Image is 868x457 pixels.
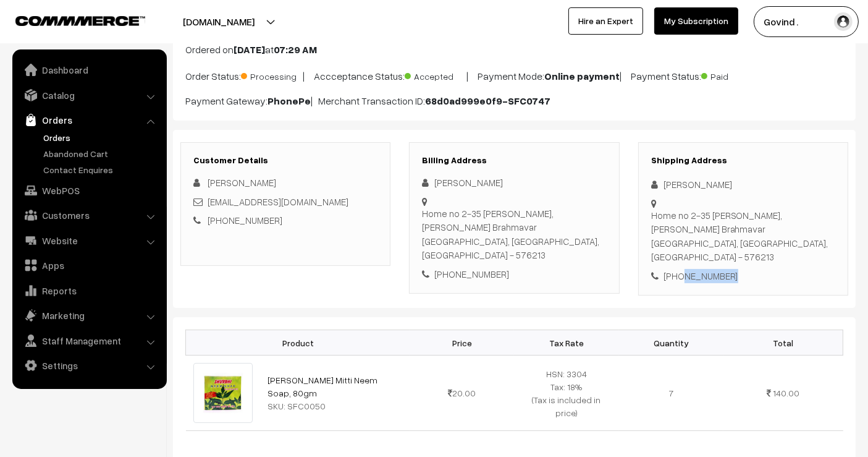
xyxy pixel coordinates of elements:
a: Hire an Expert [568,7,643,35]
a: Marketing [15,304,162,327]
a: Catalog [15,84,162,106]
p: Order Status: | Accceptance Status: | Payment Mode: | Payment Status: [185,67,843,83]
div: [PHONE_NUMBER] [651,269,835,283]
span: 7 [668,388,673,398]
span: Paid [701,67,763,83]
h3: Customer Details [193,155,377,166]
p: Ordered on at [185,42,843,57]
a: Staff Management [15,330,162,352]
button: Govind . [754,6,859,37]
div: [PHONE_NUMBER] [422,267,606,281]
span: Accepted [405,67,466,83]
th: Total [723,330,843,356]
b: 68d0ad999e0f9-SFC0747 [425,95,550,107]
a: [PERSON_NAME] Mitti Neem Soap, 80gm [268,375,377,398]
h3: Billing Address [422,155,606,166]
img: surbhi-multani-mitti-neem-soap-80gm.png [193,363,253,423]
a: [PHONE_NUMBER] [208,215,282,226]
b: [DATE] [234,43,265,56]
a: Apps [15,254,162,276]
a: [EMAIL_ADDRESS][DOMAIN_NAME] [208,196,348,207]
span: HSN: 3304 Tax: 18% (Tax is included in price) [533,369,601,418]
img: COMMMERCE [15,16,145,25]
b: 07:29 AM [274,43,317,56]
a: Orders [15,109,162,131]
p: Payment Gateway: | Merchant Transaction ID: [185,93,843,108]
th: Product [186,330,410,356]
div: Home no 2-35 [PERSON_NAME], [PERSON_NAME] Brahmavar [GEOGRAPHIC_DATA], [GEOGRAPHIC_DATA], [GEOGRA... [651,208,835,264]
a: My Subscription [654,7,738,35]
a: Website [15,229,162,252]
a: Orders [40,131,162,144]
a: COMMMERCE [15,12,124,27]
a: Settings [15,354,162,377]
span: [PERSON_NAME] [208,177,276,188]
b: PhonePe [268,95,311,107]
th: Tax Rate [514,330,618,356]
th: Quantity [619,330,723,356]
div: Home no 2-35 [PERSON_NAME], [PERSON_NAME] Brahmavar [GEOGRAPHIC_DATA], [GEOGRAPHIC_DATA], [GEOGRA... [422,207,606,262]
div: [PERSON_NAME] [651,177,835,192]
h3: Shipping Address [651,155,835,166]
img: user [834,12,853,31]
b: Online payment [544,70,620,82]
a: WebPOS [15,179,162,202]
a: Customers [15,204,162,226]
div: SKU: SFC0050 [268,399,402,412]
a: Reports [15,280,162,302]
a: Dashboard [15,59,162,81]
span: 20.00 [448,388,476,398]
span: Processing [241,67,303,83]
th: Price [410,330,514,356]
button: [DOMAIN_NAME] [140,6,298,37]
div: [PERSON_NAME] [422,176,606,190]
a: Contact Enquires [40,163,162,176]
a: Abandoned Cart [40,147,162,160]
span: 140.00 [773,388,799,398]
